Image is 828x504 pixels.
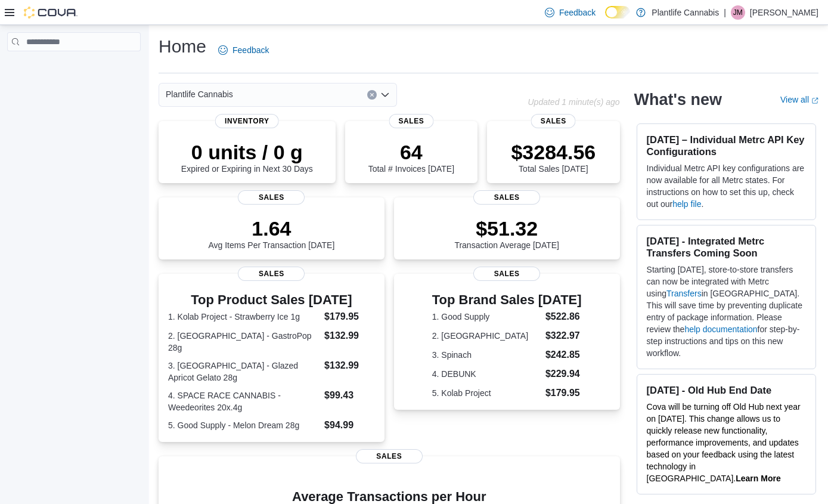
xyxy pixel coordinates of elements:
dd: $99.43 [324,388,375,403]
h3: Top Product Sales [DATE] [168,293,375,307]
span: Sales [531,114,576,128]
h4: Average Transactions per Hour [168,490,610,504]
button: Open list of options [380,90,390,100]
span: Sales [473,190,540,205]
dd: $179.95 [545,386,582,400]
dd: $179.95 [324,310,375,324]
dd: $132.99 [324,329,375,343]
h3: [DATE] – Individual Metrc API Key Configurations [647,134,806,157]
p: 1.64 [208,217,334,240]
dd: $322.97 [545,329,582,343]
span: Sales [356,449,423,463]
dt: 3. [GEOGRAPHIC_DATA] - Glazed Apricot Gelato 28g [168,360,320,384]
dd: $522.86 [545,310,582,324]
dt: 5. Kolab Project [432,387,541,399]
span: Plantlife Cannabis [166,87,233,101]
dd: $229.94 [545,367,582,381]
span: Inventory [215,114,279,128]
span: Sales [389,114,433,128]
div: Total # Invoices [DATE] [368,140,454,174]
div: Expired or Expiring in Next 30 Days [181,140,313,174]
p: | [724,5,726,20]
dt: 2. [GEOGRAPHIC_DATA] - GastroPop 28g [168,330,320,354]
span: Feedback [559,7,596,18]
h1: Home [159,35,206,58]
a: help file [672,199,701,209]
svg: External link [811,97,818,104]
a: View allExternal link [780,95,818,104]
button: Clear input [367,90,377,100]
p: 64 [368,140,454,164]
h3: Top Brand Sales [DATE] [432,293,582,307]
h3: [DATE] - Old Hub End Date [647,384,806,396]
dd: $132.99 [324,358,375,373]
div: Total Sales [DATE] [511,140,596,174]
p: $51.32 [454,217,559,240]
a: Transfers [666,289,702,298]
dd: $242.85 [545,348,582,362]
p: [PERSON_NAME] [750,5,818,20]
dt: 4. SPACE RACE CANNABIS - Weedeorites 20x.4g [168,389,320,413]
p: Starting [DATE], store-to-store transfers can now be integrated with Metrc using in [GEOGRAPHIC_D... [647,264,806,359]
span: Sales [238,190,305,205]
div: Justin McIssac [731,5,745,20]
dt: 1. Kolab Project - Strawberry Ice 1g [168,311,320,323]
span: Dark Mode [605,18,606,19]
div: Avg Items Per Transaction [DATE] [208,217,334,250]
div: Transaction Average [DATE] [454,217,559,250]
dt: 2. [GEOGRAPHIC_DATA] [432,330,541,342]
a: Learn More [736,474,780,483]
dt: 5. Good Supply - Melon Dream 28g [168,419,320,431]
img: Cova [24,7,77,18]
p: $3284.56 [511,140,596,164]
a: help documentation [684,324,757,334]
span: Sales [473,267,540,281]
dd: $94.99 [324,418,375,432]
nav: Complex example [7,54,141,82]
p: Plantlife Cannabis [652,5,719,20]
p: 0 units / 0 g [181,140,313,164]
a: Feedback [213,38,274,62]
span: JM [733,5,743,20]
dt: 3. Spinach [432,349,541,361]
span: Cova will be turning off Old Hub next year on [DATE]. This change allows us to quickly release ne... [647,402,801,483]
h3: [DATE] - Integrated Metrc Transfers Coming Soon [647,235,806,259]
dt: 4. DEBUNK [432,368,541,380]
a: Feedback [540,1,600,24]
dt: 1. Good Supply [432,311,541,323]
p: Updated 1 minute(s) ago [528,97,619,107]
h2: What's new [634,90,722,109]
input: Dark Mode [605,6,630,18]
span: Feedback [232,44,269,56]
span: Sales [238,267,305,281]
p: Individual Metrc API key configurations are now available for all Metrc states. For instructions ... [647,162,806,210]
